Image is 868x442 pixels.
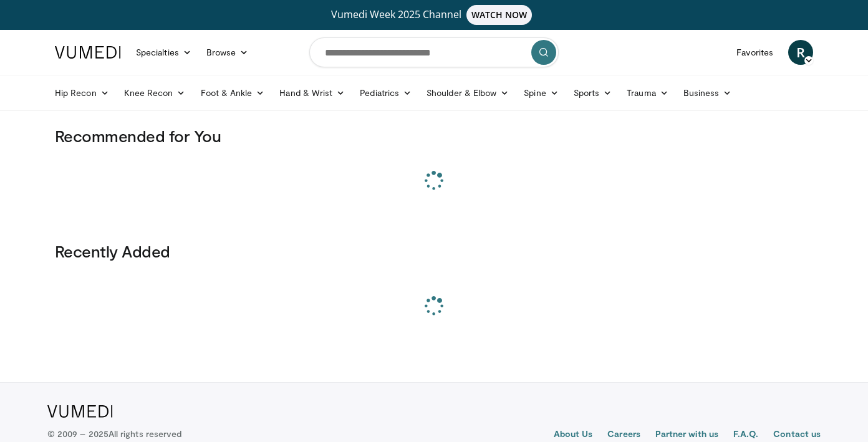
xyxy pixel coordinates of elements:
[47,80,117,105] a: Hip Recon
[109,428,181,439] span: All rights reserved
[47,405,113,418] img: VuMedi Logo
[55,46,121,59] img: VuMedi Logo
[352,80,419,105] a: Pediatrics
[419,80,516,105] a: Shoulder & Elbow
[272,80,352,105] a: Hand & Wrist
[57,5,811,25] a: Vumedi Week 2025 ChannelWATCH NOW
[566,80,620,105] a: Sports
[117,80,193,105] a: Knee Recon
[309,37,559,67] input: Search topics, interventions
[788,40,813,65] a: R
[729,40,781,65] a: Favorites
[55,126,813,146] h3: Recommended for You
[47,428,181,440] p: © 2009 – 2025
[55,241,813,261] h3: Recently Added
[199,40,256,65] a: Browse
[676,80,740,105] a: Business
[516,80,566,105] a: Spine
[466,5,533,25] span: WATCH NOW
[193,80,272,105] a: Foot & Ankle
[619,80,676,105] a: Trauma
[128,40,199,65] a: Specialties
